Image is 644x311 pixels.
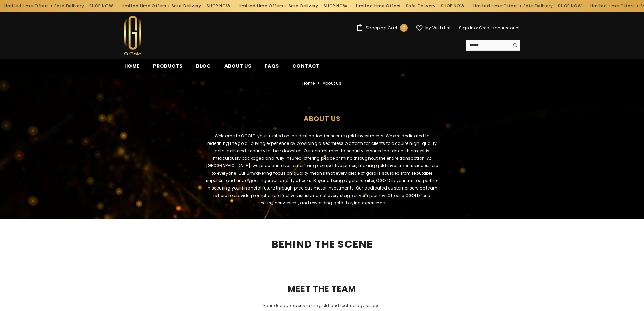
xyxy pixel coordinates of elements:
[118,62,147,74] a: Home
[509,40,520,50] button: Search
[403,24,405,32] span: 0
[324,2,348,10] a: SHOP NOW
[302,80,315,87] a: Home
[124,16,141,55] img: Ogold Shop
[281,285,363,293] span: MEET THE TEAM
[89,2,113,10] a: SHOP NOW
[286,62,326,74] a: Contact
[459,25,474,31] a: Sign In
[189,62,218,74] a: Blog
[124,63,140,69] span: Home
[425,26,451,30] span: My Wish List
[416,25,451,31] a: My Wish List
[352,1,469,12] div: Limited time Offers + Safe Delivery ..
[466,40,520,51] summary: Search
[479,25,520,31] a: Create an Account
[441,2,464,10] a: SHOP NOW
[356,24,408,32] a: Shopping Cart
[265,63,279,69] span: FAQs
[196,63,211,69] span: Blog
[292,63,319,69] span: Contact
[366,26,397,30] span: Shopping Cart
[558,2,582,10] a: SHOP NOW
[224,63,252,69] span: About us
[117,1,235,12] div: Limited time Offers + Safe Delivery ..
[474,25,478,31] span: or
[234,1,352,12] div: Limited time Offers + Safe Delivery ..
[469,1,586,12] div: Limited time Offers + Safe Delivery ..
[207,2,230,10] a: SHOP NOW
[5,103,639,131] h1: about us
[258,62,286,74] a: FAQs
[153,63,183,69] span: Products
[195,132,449,214] div: Welcome to OGOLD, your trusted online destination for secure gold investments. We are dedicated t...
[124,240,520,249] h2: BEHIND THE SCENE
[263,303,380,308] span: Founded by experts in the gold and technology space.
[5,74,639,89] nav: breadcrumbs
[323,80,341,87] span: about us
[146,62,189,74] a: Products
[218,62,258,74] a: About us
